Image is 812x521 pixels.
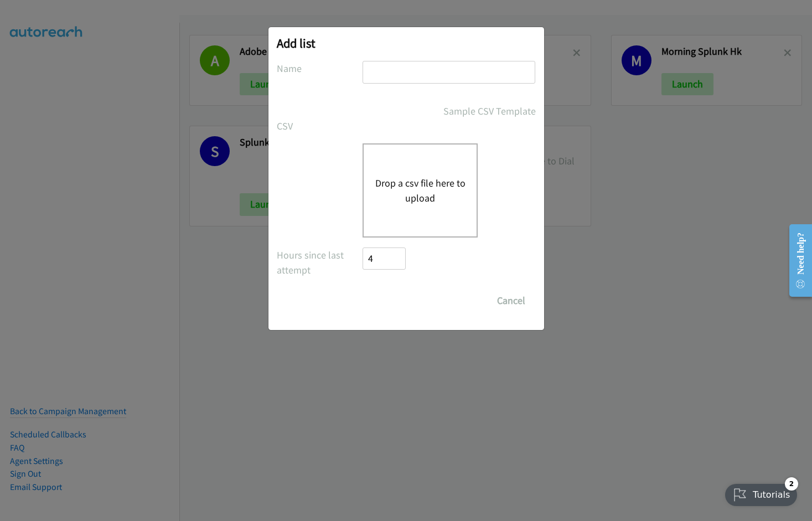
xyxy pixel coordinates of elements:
[780,216,812,305] iframe: Resource Center
[277,247,363,277] label: Hours since last attempt
[277,118,363,133] label: CSV
[443,104,536,118] a: Sample CSV Template
[487,290,536,312] button: Cancel
[277,35,536,51] h2: Add list
[375,176,466,205] button: Drop a csv file here to upload
[277,61,363,76] label: Name
[718,473,804,513] iframe: Checklist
